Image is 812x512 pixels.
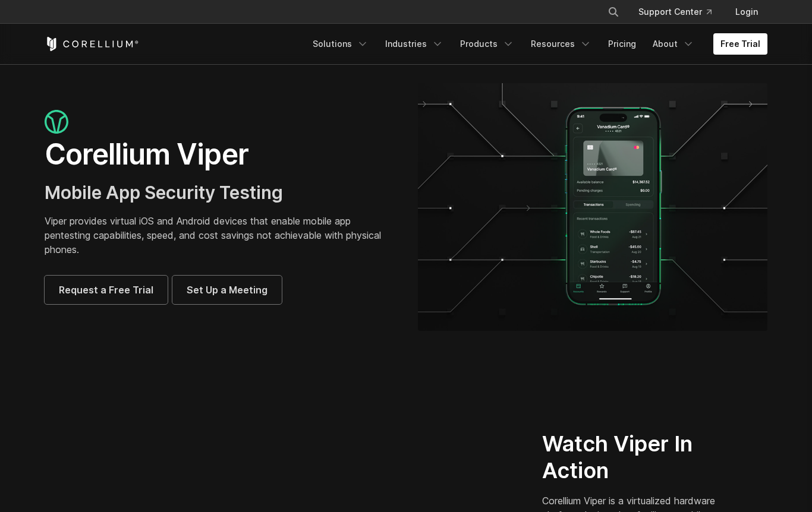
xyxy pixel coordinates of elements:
[172,276,282,304] a: Set Up a Meeting
[524,33,599,55] a: Resources
[306,33,767,55] div: Navigation Menu
[453,33,521,55] a: Products
[45,276,168,304] a: Request a Free Trial
[45,137,394,172] h1: Corellium Viper
[726,1,767,23] a: Login
[45,110,68,134] img: viper_icon_large
[187,283,267,297] span: Set Up a Meeting
[629,1,721,23] a: Support Center
[45,182,283,203] span: Mobile App Security Testing
[601,33,643,55] a: Pricing
[306,33,376,55] a: Solutions
[418,83,767,331] img: viper_hero
[646,33,701,55] a: About
[603,1,624,23] button: Search
[542,431,722,484] h2: Watch Viper In Action
[378,33,451,55] a: Industries
[59,283,153,297] span: Request a Free Trial
[45,214,394,257] p: Viper provides virtual iOS and Android devices that enable mobile app pentesting capabilities, sp...
[593,1,767,23] div: Navigation Menu
[45,37,139,51] a: Corellium Home
[713,33,767,55] a: Free Trial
